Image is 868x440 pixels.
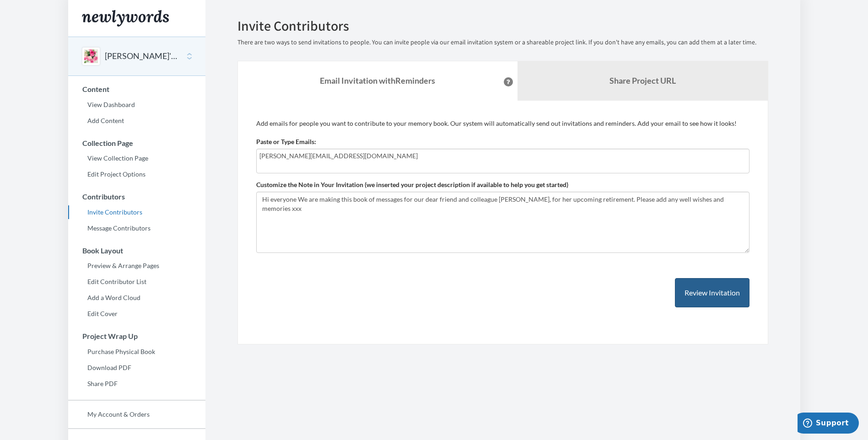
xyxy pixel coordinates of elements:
a: My Account & Orders [68,408,205,421]
a: View Dashboard [68,98,205,112]
strong: Email Invitation with Reminders [320,75,435,86]
a: Share PDF [68,377,205,391]
h3: Book Layout [69,247,205,255]
h3: Contributors [69,193,205,201]
label: Customize the Note in Your Invitation (we inserted your project description if available to help ... [256,180,568,189]
button: Review Invitation [675,278,749,308]
a: Edit Contributor List [68,275,205,289]
a: Invite Contributors [68,205,205,219]
a: Add Content [68,114,205,128]
h2: Invite Contributors [237,18,768,33]
label: Paste or Type Emails: [256,137,316,146]
b: Share Project URL [609,75,676,86]
img: Newlywords logo [82,10,169,27]
input: Add contributor email(s) here... [259,151,746,161]
a: Purchase Physical Book [68,345,205,359]
h3: Collection Page [69,139,205,147]
h3: Content [69,85,205,93]
iframe: Opens a widget where you can chat to one of our agents [798,413,859,435]
textarea: Hi everyone We are making this book of messages for our dear friend and colleague [PERSON_NAME], ... [256,192,749,253]
p: There are two ways to send invitations to people. You can invite people via our email invitation ... [237,38,768,47]
a: Download PDF [68,361,205,375]
a: Message Contributors [68,221,205,235]
a: Preview & Arrange Pages [68,259,205,273]
h3: Project Wrap Up [69,332,205,340]
a: Edit Project Options [68,167,205,181]
a: Add a Word Cloud [68,291,205,305]
a: View Collection Page [68,151,205,165]
a: Edit Cover [68,307,205,321]
button: [PERSON_NAME]'s Retirement [105,50,179,62]
p: Add emails for people you want to contribute to your memory book. Our system will automatically s... [256,119,749,128]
